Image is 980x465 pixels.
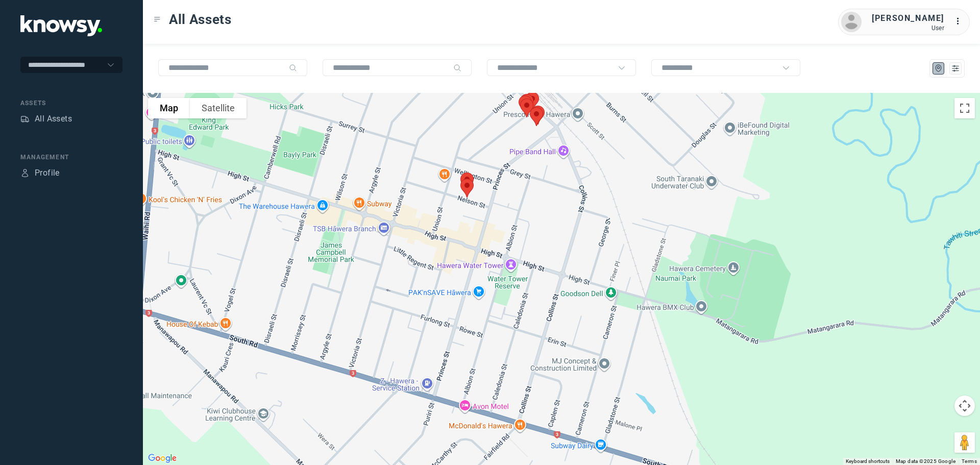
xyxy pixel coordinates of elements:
[962,458,977,464] a: Terms (opens in new tab)
[289,64,297,72] div: Search
[20,113,72,125] a: AssetsAll Assets
[954,396,975,416] button: Map camera controls
[954,15,967,29] div: :
[934,64,943,73] div: Map
[154,16,161,23] div: Toggle Menu
[951,64,960,73] div: List
[20,99,122,108] div: Assets
[190,98,247,118] button: Show satellite imagery
[846,458,890,465] button: Keyboard shortcuts
[20,168,30,178] div: Profile
[872,12,944,25] div: [PERSON_NAME]
[35,167,60,179] div: Profile
[453,64,461,72] div: Search
[841,12,862,32] img: avatar.png
[954,15,967,28] div: :
[35,113,72,125] div: All Assets
[169,10,232,29] span: All Assets
[872,25,944,32] div: User
[20,15,102,36] img: Application Logo
[20,153,122,162] div: Management
[145,452,179,465] a: Open this area in Google Maps (opens a new window)
[896,458,955,464] span: Map data ©2025 Google
[148,98,190,118] button: Show street map
[954,432,975,453] button: Drag Pegman onto the map to open Street View
[145,452,179,465] img: Google
[20,167,60,179] a: ProfileProfile
[20,114,30,124] div: Assets
[955,17,965,25] tspan: ...
[954,98,975,118] button: Toggle fullscreen view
